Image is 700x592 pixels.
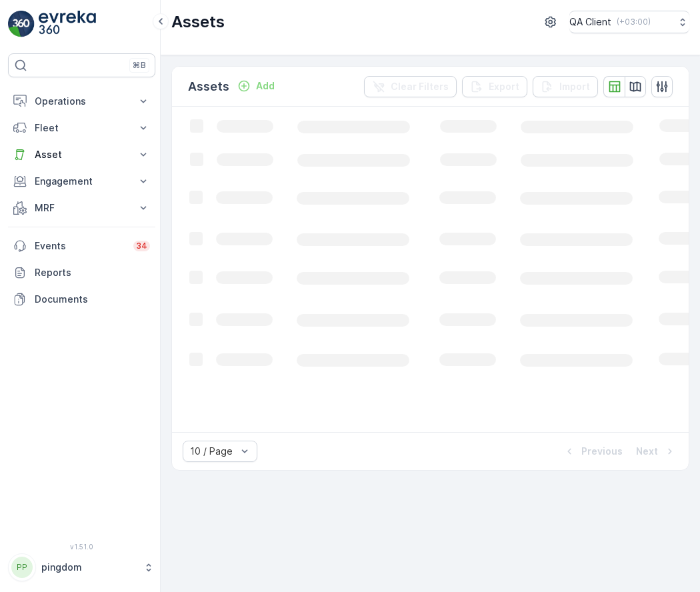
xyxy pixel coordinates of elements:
[489,80,519,93] p: Export
[35,148,129,161] p: Asset
[8,553,155,581] button: PPpingdom
[635,443,678,459] button: Next
[136,241,147,251] p: 34
[35,266,150,279] p: Reports
[617,17,651,27] p: ( +03:00 )
[188,77,229,96] p: Assets
[35,175,129,188] p: Engagement
[559,80,590,93] p: Import
[569,15,611,29] p: QA Client
[232,78,280,94] button: Add
[35,293,150,306] p: Documents
[35,239,125,253] p: Events
[636,445,658,458] p: Next
[256,79,275,93] p: Add
[11,557,33,578] div: PP
[35,201,129,215] p: MRF
[8,195,155,221] button: MRF
[8,233,155,259] a: Events34
[171,11,225,33] p: Assets
[569,11,689,33] button: QA Client(+03:00)
[35,95,129,108] p: Operations
[8,141,155,168] button: Asset
[561,443,624,459] button: Previous
[35,121,129,135] p: Fleet
[8,168,155,195] button: Engagement
[8,88,155,115] button: Operations
[364,76,457,97] button: Clear Filters
[8,259,155,286] a: Reports
[391,80,449,93] p: Clear Filters
[8,115,155,141] button: Fleet
[462,76,527,97] button: Export
[8,543,155,551] span: v 1.51.0
[533,76,598,97] button: Import
[8,286,155,313] a: Documents
[8,11,35,37] img: logo
[581,445,623,458] p: Previous
[39,11,96,37] img: logo_light-DOdMpM7g.png
[133,60,146,71] p: ⌘B
[41,561,137,574] p: pingdom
